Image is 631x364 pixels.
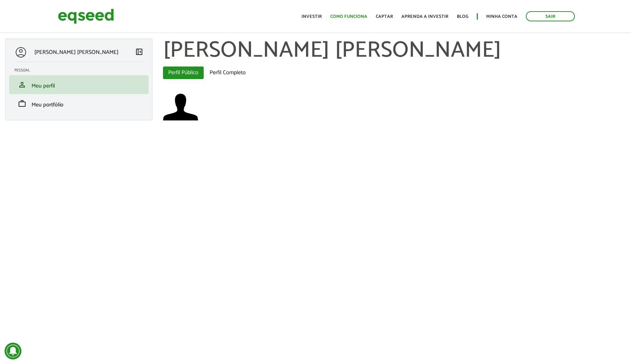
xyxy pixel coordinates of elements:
a: Perfil Público [163,66,204,79]
a: Sair [526,11,575,21]
a: Aprenda a investir [401,14,448,19]
a: personMeu perfil [14,80,143,89]
h2: Pessoal [14,68,149,72]
a: Ver perfil do usuário. [163,90,198,125]
li: Meu perfil [9,75,149,94]
a: Como funciona [330,14,367,19]
span: Meu portfólio [32,100,63,110]
span: work [18,99,26,108]
a: Blog [457,14,468,19]
a: Colapsar menu [135,48,143,57]
span: Meu perfil [32,81,55,91]
p: [PERSON_NAME] [PERSON_NAME] [34,49,118,56]
span: person [18,80,26,89]
a: Perfil Completo [204,66,251,79]
h1: [PERSON_NAME] [PERSON_NAME] [163,38,626,63]
a: Minha conta [486,14,517,19]
li: Meu portfólio [9,94,149,113]
a: workMeu portfólio [14,99,143,108]
img: EqSeed [58,7,114,26]
img: Foto de gabriel arcenio borges [163,90,198,125]
a: Captar [376,14,393,19]
a: Investir [301,14,322,19]
span: left_panel_close [135,48,143,56]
